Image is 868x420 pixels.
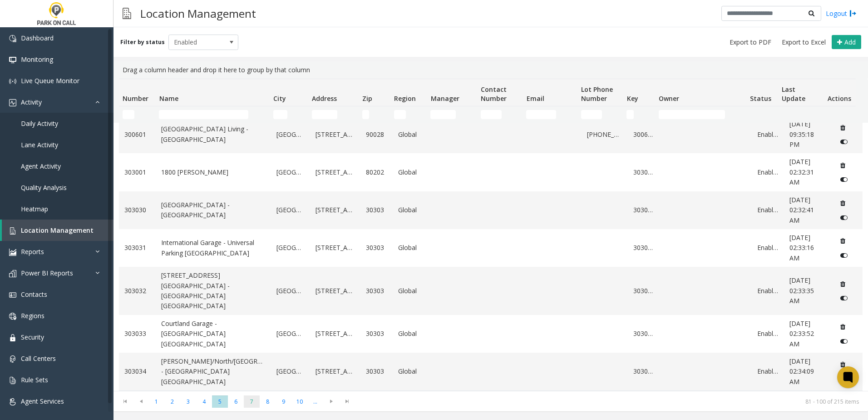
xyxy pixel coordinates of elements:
a: 303030 [124,205,150,215]
a: Enabled [757,243,779,253]
a: 303030 [633,205,655,215]
span: [DATE] 02:33:35 AM [789,276,814,305]
a: [DATE] 02:33:52 AM [789,319,824,349]
span: Add [844,38,856,46]
span: Manager [431,94,459,103]
span: Go to the next page [325,398,337,405]
td: City Filter [270,106,308,123]
img: 'icon' [9,56,16,64]
span: Number [123,94,148,103]
span: Monitoring [21,55,53,64]
td: Number Filter [119,106,155,123]
button: Delete [836,320,850,334]
span: Power BI Reports [21,269,73,277]
a: Global [398,286,424,296]
a: Global [398,205,424,215]
a: [PERSON_NAME]/North/[GEOGRAPHIC_DATA] - [GEOGRAPHIC_DATA] [GEOGRAPHIC_DATA] [161,356,266,387]
span: Last Update [782,85,805,103]
a: 303001 [124,167,150,177]
a: 303001 [633,167,655,177]
span: Go to the last page [341,398,353,405]
a: 1800 [PERSON_NAME] [161,167,266,177]
a: [STREET_ADDRESS] [316,130,355,140]
a: [STREET_ADDRESS] [316,329,355,339]
td: Last Update Filter [778,106,824,123]
a: [GEOGRAPHIC_DATA] Living - [GEOGRAPHIC_DATA] [161,124,266,145]
img: 'icon' [9,355,16,363]
span: Agent Activity [21,162,61,170]
a: 303033 [633,329,655,339]
td: Zip Filter [359,106,390,123]
a: 30303 [366,329,387,339]
a: [GEOGRAPHIC_DATA] [276,329,305,339]
a: International Garage - Universal Parking [GEOGRAPHIC_DATA] [161,238,266,258]
kendo-pager-info: 81 - 100 of 215 items [360,398,859,405]
span: Heatmap [21,205,48,213]
a: 80202 [366,167,387,177]
span: Page 4 [196,395,212,408]
td: Status Filter [746,106,778,123]
span: [DATE] 02:33:52 AM [789,319,814,348]
input: Name Filter [159,110,248,119]
span: Reports [21,247,44,256]
span: Lane Activity [21,140,58,149]
a: Enabled [757,130,779,140]
a: 303034 [633,366,655,376]
td: Owner Filter [655,106,746,123]
span: Address [312,94,337,103]
span: Dashboard [21,34,54,42]
img: 'icon' [9,78,16,85]
td: Contact Number Filter [477,106,523,123]
button: Disable [836,172,853,187]
td: Region Filter [390,106,427,123]
img: 'icon' [9,249,16,256]
span: Page 6 [228,395,244,408]
a: Enabled [757,286,779,296]
span: Security [21,333,44,341]
td: Actions Filter [824,106,856,123]
input: Region Filter [394,110,406,119]
td: Address Filter [308,106,359,123]
img: 'icon' [9,334,16,341]
input: Owner Filter [659,110,725,119]
a: 303034 [124,366,150,376]
span: Go to the first page [117,395,133,408]
input: Lot Phone Number Filter [581,110,602,119]
a: [STREET_ADDRESS] [316,366,355,376]
img: 'icon' [9,99,16,106]
span: Region [394,94,416,103]
a: [DATE] 02:33:16 AM [789,233,824,263]
a: Enabled [757,167,779,177]
button: Delete [836,120,850,135]
span: [DATE] 02:34:09 AM [789,357,814,386]
a: [STREET_ADDRESS] [316,205,355,215]
span: Owner [659,94,679,103]
span: Export to PDF [730,38,771,47]
td: Name Filter [155,106,269,123]
span: Email [527,94,544,103]
a: [GEOGRAPHIC_DATA] - [GEOGRAPHIC_DATA] [161,200,266,220]
a: 303032 [124,286,150,296]
span: Regions [21,311,44,320]
a: 90028 [366,130,387,140]
span: [DATE] 02:33:16 AM [789,233,814,262]
button: Disable [836,291,853,305]
span: Lot Phone Number [581,85,613,103]
a: [DATE] 02:33:35 AM [789,275,824,306]
button: Delete [836,234,850,248]
img: 'icon' [9,270,16,277]
a: [GEOGRAPHIC_DATA] [276,205,305,215]
span: [DATE] 02:32:41 AM [789,195,814,225]
span: Page 2 [164,395,180,408]
a: 300601 [633,130,655,140]
img: 'icon' [9,227,16,235]
input: City Filter [273,110,287,119]
button: Delete [836,357,850,372]
a: Location Management [2,220,113,241]
img: 'icon' [9,291,16,299]
span: Live Queue Monitor [21,76,79,85]
a: Global [398,243,424,253]
span: Page 10 [291,395,307,408]
span: Page 1 [148,395,164,408]
span: Rule Sets [21,375,48,384]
